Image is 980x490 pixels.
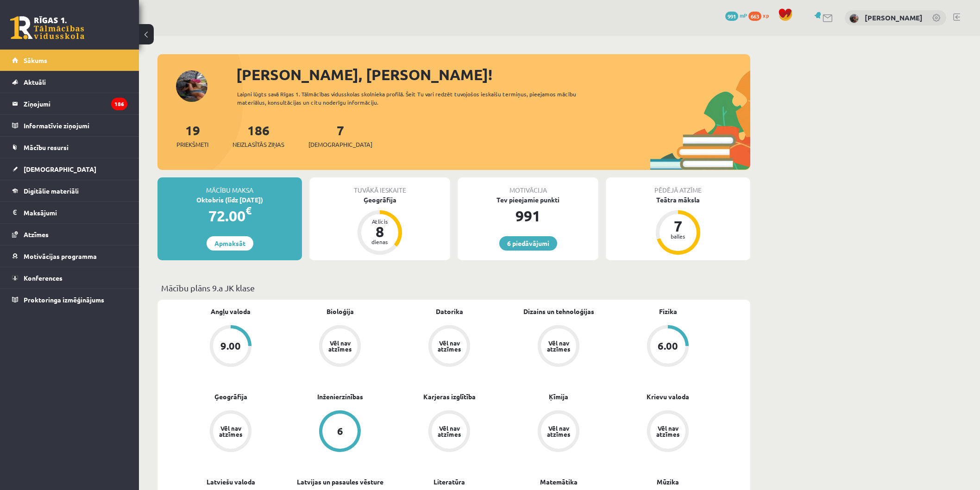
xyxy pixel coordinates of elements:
a: Dizains un tehnoloģijas [523,307,594,316]
a: Krievu valoda [647,392,689,402]
a: Teātra māksla 7 balles [606,195,750,256]
a: 19Priekšmeti [176,122,208,149]
a: Atzīmes [12,224,127,245]
a: [PERSON_NAME] [865,13,923,22]
div: Tev pieejamie punkti [458,195,598,205]
a: Inženierzinības [317,392,363,402]
legend: Ziņojumi [24,93,127,114]
span: 663 [748,12,761,21]
i: 186 [111,98,127,110]
a: Vēl nav atzīmes [613,410,722,454]
div: [PERSON_NAME], [PERSON_NAME]! [236,63,750,86]
span: 991 [725,12,738,21]
a: Ziņojumi186 [12,93,127,114]
a: Vēl nav atzīmes [285,325,395,369]
div: 6 [337,426,343,436]
div: Motivācija [458,177,598,195]
a: Vēl nav atzīmes [176,410,285,454]
a: 186Neizlasītās ziņas [232,122,284,149]
div: Pēdējā atzīme [606,177,750,195]
a: Karjeras izglītība [423,392,476,402]
span: Proktoringa izmēģinājums [24,295,104,304]
span: [DEMOGRAPHIC_DATA] [308,140,372,149]
a: 6 [285,410,395,454]
a: Ģeogrāfija Atlicis 8 dienas [309,195,450,256]
span: Motivācijas programma [24,252,97,260]
a: Ķīmija [549,392,568,402]
div: Tuvākā ieskaite [309,177,450,195]
a: Datorika [436,307,463,316]
a: 663 xp [748,12,773,19]
a: Mūzika [657,477,679,487]
a: 6 piedāvājumi [499,236,557,251]
a: Mācību resursi [12,137,127,158]
span: Digitālie materiāli [24,187,79,195]
a: 6.00 [613,325,722,369]
a: Aktuāli [12,71,127,93]
p: Mācību plāns 9.a JK klase [161,282,747,294]
div: Vēl nav atzīmes [218,425,244,437]
div: dienas [366,239,394,245]
a: Ģeogrāfija [214,392,247,402]
a: Fizika [659,307,677,316]
span: Sākums [24,56,47,64]
div: Laipni lūgts savā Rīgas 1. Tālmācības vidusskolas skolnieka profilā. Šeit Tu vari redzēt tuvojošo... [237,90,593,107]
a: Literatūra [433,477,465,487]
div: 9.00 [220,341,241,351]
span: Aktuāli [24,78,46,86]
a: 7[DEMOGRAPHIC_DATA] [308,122,372,149]
div: balles [664,233,692,239]
a: Konferences [12,267,127,289]
a: Digitālie materiāli [12,180,127,201]
span: xp [763,12,769,19]
a: Motivācijas programma [12,245,127,267]
div: Teātra māksla [606,195,750,205]
a: Vēl nav atzīmes [504,325,613,369]
div: Atlicis [366,219,394,224]
a: Latvijas un pasaules vēsture [297,477,383,487]
span: Atzīmes [24,230,49,239]
a: 991 mP [725,12,747,19]
span: Konferences [24,274,63,282]
a: Informatīvie ziņojumi [12,115,127,136]
a: Proktoringa izmēģinājums [12,289,127,310]
div: 991 [458,205,598,227]
div: Ģeogrāfija [309,195,450,205]
div: 7 [664,219,692,233]
div: 6.00 [658,341,678,351]
div: Vēl nav atzīmes [436,340,462,352]
div: Vēl nav atzīmes [655,425,681,437]
a: Vēl nav atzīmes [395,410,504,454]
a: 9.00 [176,325,285,369]
span: [DEMOGRAPHIC_DATA] [24,165,96,173]
a: Maksājumi [12,202,127,223]
div: Oktobris (līdz [DATE]) [157,195,302,205]
span: Mācību resursi [24,143,69,151]
a: Angļu valoda [211,307,251,316]
a: Apmaksāt [207,236,253,251]
a: Matemātika [540,477,578,487]
div: Mācību maksa [157,177,302,195]
div: 72.00 [157,205,302,227]
a: Rīgas 1. Tālmācības vidusskola [10,16,84,39]
span: Neizlasītās ziņas [232,140,284,149]
a: Vēl nav atzīmes [504,410,613,454]
span: € [245,204,251,217]
a: Vēl nav atzīmes [395,325,504,369]
span: mP [740,12,747,19]
a: Bioloģija [327,307,354,316]
legend: Informatīvie ziņojumi [24,115,127,136]
a: [DEMOGRAPHIC_DATA] [12,158,127,180]
div: Vēl nav atzīmes [327,340,353,352]
div: 8 [366,224,394,239]
img: Evelīna Bernatoviča [849,14,859,23]
div: Vēl nav atzīmes [546,340,572,352]
a: Latviešu valoda [207,477,255,487]
span: Priekšmeti [176,140,208,149]
a: Sākums [12,50,127,71]
legend: Maksājumi [24,202,127,223]
div: Vēl nav atzīmes [436,425,462,437]
div: Vēl nav atzīmes [546,425,572,437]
